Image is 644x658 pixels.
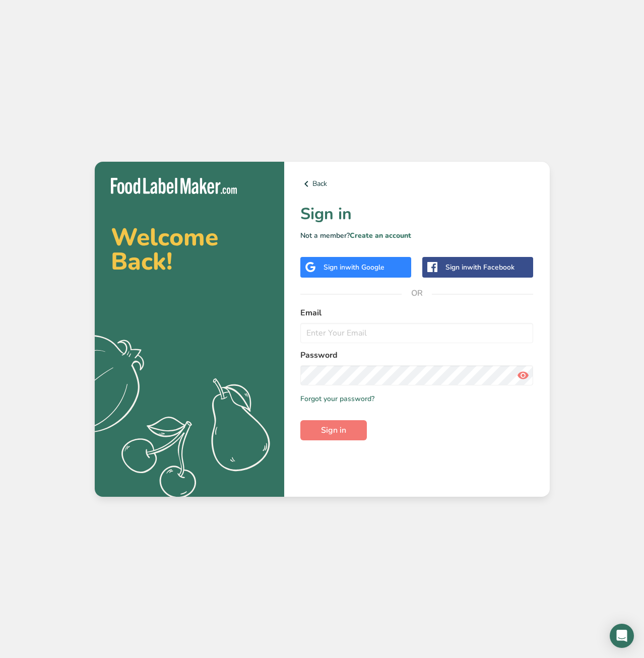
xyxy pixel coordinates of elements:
a: Create an account [350,231,411,240]
img: Food Label Maker [111,178,237,194]
label: Email [300,307,534,319]
button: Sign in [300,420,367,440]
p: Not a member? [300,230,534,241]
div: Open Intercom Messenger [610,624,634,648]
span: OR [402,278,432,308]
label: Password [300,349,534,361]
h2: Welcome Back! [111,225,268,274]
span: Sign in [321,424,346,436]
div: Sign in [324,262,384,273]
span: with Facebook [467,262,514,272]
span: with Google [345,262,384,272]
h1: Sign in [300,202,534,226]
a: Forgot your password? [300,393,374,404]
div: Sign in [445,262,514,273]
a: Back [300,178,534,190]
input: Enter Your Email [300,323,534,343]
